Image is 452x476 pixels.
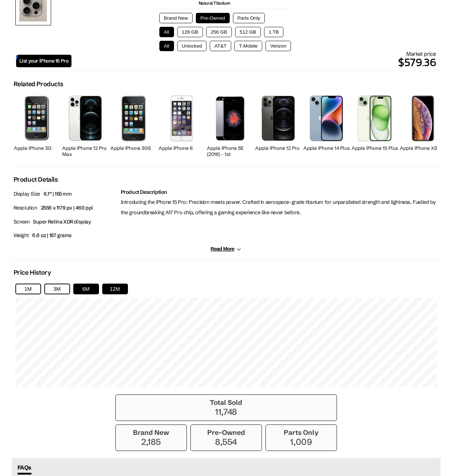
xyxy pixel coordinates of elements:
h2: Price History [14,269,51,276]
img: iPhone 15 Plus [358,95,392,141]
img: iPhone 14 Plus [310,95,343,141]
h3: Total Sold [119,398,333,407]
a: iPhone 12 Pro Apple iPhone 12 Pro [255,92,302,159]
button: 256 GB [206,27,232,37]
button: 12M [102,284,128,294]
img: iPhone 3G [24,95,50,141]
p: Weight [14,230,117,241]
span: FAQs [18,464,31,475]
p: 8,554 [194,437,258,447]
h2: Product Details [14,176,58,183]
button: Verizon [265,41,291,51]
button: Pre-Owned [196,13,230,23]
a: iPhone XS Apple iPhone XS [400,92,446,159]
a: iPhone 15 Plus Apple iPhone 15 Plus [352,92,398,159]
img: iPhone 12 Pro Max [69,95,101,141]
p: 11,748 [119,407,333,417]
button: 128 GB [177,27,203,37]
button: 1M [15,284,41,294]
h3: Brand New [119,428,183,437]
button: T-Mobile [234,41,262,51]
img: iPhone SE 1st Gen [214,95,245,141]
button: All [159,41,174,51]
a: iPhone 3GS Apple iPhone 3GS [110,92,157,159]
h2: Apple iPhone 12 Pro [255,145,302,151]
h2: Apple iPhone 3G [14,145,60,151]
span: 2556 x 1179 px | 460 ppi [41,205,93,211]
p: 1,009 [269,437,333,447]
span: 6.6 oz | 187 grams [32,232,72,239]
span: 6.1” | 155 mm [44,191,72,197]
a: iPhone 3G Apple iPhone 3G [14,92,60,159]
button: Brand New [159,13,193,23]
h2: Related Products [14,80,63,88]
button: 6M [73,284,99,294]
p: Resolution [14,203,117,213]
img: iPhone 12 Pro [262,95,294,141]
span: List your iPhone 15 Pro [19,58,69,64]
button: Read More [210,246,241,252]
img: iPhone 6 [170,95,193,141]
img: iPhone 3GS [121,95,146,141]
h2: Apple iPhone 12 Pro Max [62,145,109,157]
span: Natural Titanium [199,0,230,6]
button: 1 TB [264,27,283,37]
button: All [159,27,174,37]
h2: Apple iPhone SE (2016) - 1st Generation [207,145,253,163]
h2: Apple iPhone 6 [159,145,205,151]
div: Market price [71,50,436,71]
a: iPhone 12 Pro Max Apple iPhone 12 Pro Max [62,92,109,159]
h2: Apple iPhone 3GS [110,145,157,151]
h2: Apple iPhone XS [400,145,446,151]
img: iPhone XS [412,95,434,141]
p: 2,185 [119,437,183,447]
a: iPhone 14 Plus Apple iPhone 14 Plus [303,92,350,159]
h2: Apple iPhone 14 Plus [303,145,350,151]
button: Parts Only [233,13,265,23]
p: $579.36 [71,54,436,71]
p: Display Size [14,189,117,199]
button: AT&T [210,41,231,51]
button: Unlocked [177,41,207,51]
h3: Parts Only [269,428,333,437]
a: iPhone 6 Apple iPhone 6 [159,92,205,159]
h2: Apple iPhone 15 Plus [352,145,398,151]
a: List your iPhone 15 Pro [16,55,72,67]
h3: Pre-Owned [194,428,258,437]
h2: Product Description [121,189,439,195]
p: Screen [14,217,117,227]
p: Introducing the iPhone 15 Pro: Precision meets power. Crafted in aerospace-grade titanium for unp... [121,197,439,218]
button: 512 GB [235,27,261,37]
button: 3M [44,284,70,294]
a: iPhone SE 1st Gen Apple iPhone SE (2016) - 1st Generation [207,92,253,159]
span: Super Retina XDR display [33,219,91,225]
